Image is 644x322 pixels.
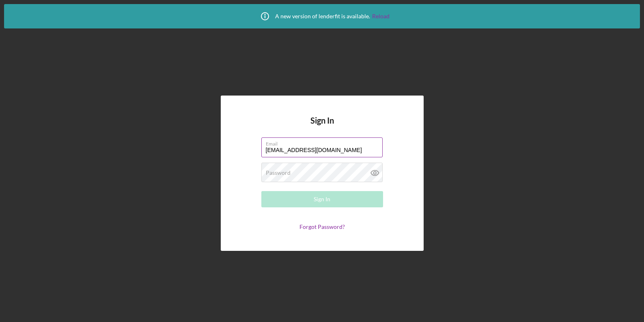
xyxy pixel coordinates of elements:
a: Reload [372,13,390,20]
h4: Sign In [310,116,334,137]
div: Sign In [314,191,330,207]
div: A new version of lenderfit is available. [255,6,390,26]
label: Email [266,138,383,147]
a: Forgot Password? [299,223,345,230]
button: Sign In [261,191,383,207]
label: Password [266,170,291,176]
